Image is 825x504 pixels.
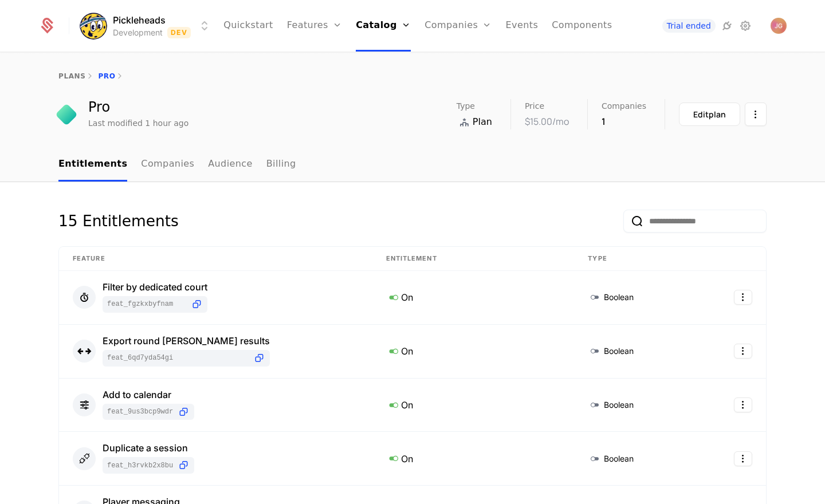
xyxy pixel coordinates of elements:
[386,397,561,412] div: On
[113,27,163,38] div: Development
[83,13,211,38] button: Select environment
[693,109,726,120] div: Edit plan
[80,12,107,40] img: Pickleheads
[574,247,702,271] th: Type
[107,300,186,309] span: feat_fGZkXByFNaM
[525,115,569,128] div: $15.00 /mo
[771,18,787,34] button: Open user button
[745,103,767,126] button: Select action
[59,247,372,271] th: Feature
[141,148,194,182] a: Companies
[58,148,127,182] a: Entitlements
[734,397,752,412] button: Select action
[457,102,475,110] span: Type
[103,336,270,345] div: Export round [PERSON_NAME] results
[604,292,634,303] span: Boolean
[208,148,253,182] a: Audience
[662,19,716,33] a: Trial ended
[771,18,787,34] img: Jeff Gordon
[386,344,561,359] div: On
[88,100,188,114] div: Pro
[88,117,188,129] div: Last modified 1 hour ago
[602,115,646,128] div: 1
[113,13,166,27] span: Pickleheads
[386,290,561,305] div: On
[107,353,249,363] span: feat_6QD7YdA54gi
[602,102,646,110] span: Companies
[372,247,575,271] th: Entitlement
[738,19,752,33] a: Settings
[167,27,191,38] span: Dev
[107,407,173,416] span: feat_9uS3Bcp9WDr
[266,148,296,182] a: Billing
[720,19,734,33] a: Integrations
[604,453,634,464] span: Boolean
[58,148,767,182] nav: Main
[679,103,740,126] button: Editplan
[734,451,752,466] button: Select action
[386,451,561,466] div: On
[58,210,179,233] div: 15 Entitlements
[473,115,492,129] span: Plan
[604,399,634,411] span: Boolean
[58,72,85,80] a: plans
[525,102,544,110] span: Price
[103,390,194,399] div: Add to calendar
[734,290,752,305] button: Select action
[734,344,752,359] button: Select action
[103,443,194,452] div: Duplicate a session
[604,345,634,357] span: Boolean
[103,282,207,292] div: Filter by dedicated court
[107,461,173,470] span: feat_h3RVKb2X8bu
[58,148,296,182] ul: Choose Sub Page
